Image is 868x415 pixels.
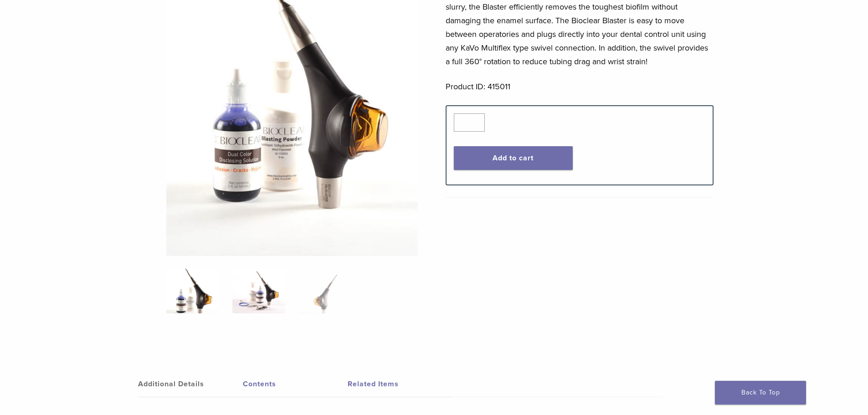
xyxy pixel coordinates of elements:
img: Bioclear-Blaster-Kit-Simplified-1-e1548850725122-324x324.jpg [166,268,219,313]
p: Product ID: 415011 [446,80,714,93]
a: Back To Top [715,381,806,405]
img: Blaster Kit - Image 2 [232,268,285,313]
img: Blaster Kit - Image 3 [299,268,351,313]
a: Additional Details [138,371,243,397]
button: Add to cart [454,146,573,170]
a: Related Items [348,371,452,397]
a: Contents [243,371,348,397]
